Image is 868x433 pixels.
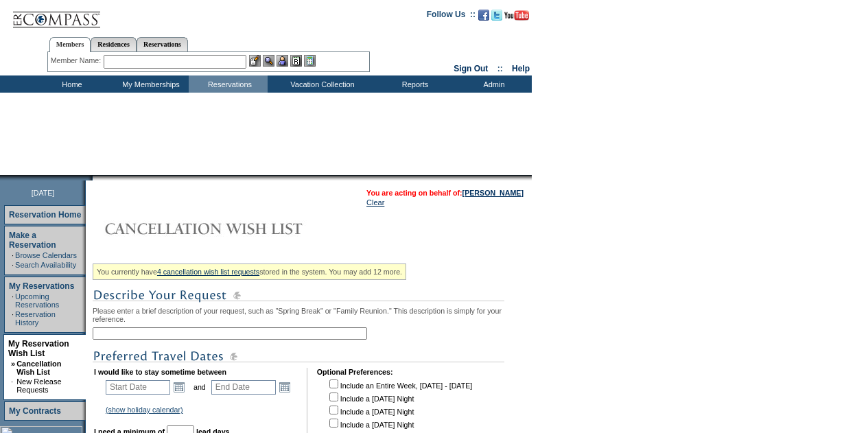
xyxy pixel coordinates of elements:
[106,406,183,414] a: (show holiday calendar)
[93,215,367,242] img: Cancellation Wish List
[453,75,532,93] td: Admin
[277,55,288,67] img: Impersonate
[290,55,302,67] img: Reservations
[374,75,453,93] td: Reports
[137,37,188,51] a: Reservations
[15,310,56,327] a: Reservation History
[172,379,187,395] a: Open the calendar popup.
[189,75,268,93] td: Reservations
[157,268,259,276] a: 4 cancellation wish list requests
[304,55,316,67] img: b_calculator.gif
[11,377,15,394] td: ·
[478,10,489,21] img: Become our fan on Facebook
[94,368,226,376] b: I would like to stay sometime between
[249,55,261,67] img: b_edit.gif
[491,10,502,21] img: Follow us on Twitter
[504,14,529,22] a: Subscribe to our YouTube Channel
[263,55,274,67] img: View
[49,37,91,52] a: Members
[191,377,208,397] td: and
[12,310,14,327] td: ·
[504,10,529,21] img: Subscribe to our YouTube Channel
[31,75,110,93] td: Home
[16,360,61,376] a: Cancellation Wish List
[9,210,81,220] a: Reservation Home
[12,251,14,259] td: ·
[15,251,77,259] a: Browse Calendars
[512,64,530,73] a: Help
[277,379,292,395] a: Open the calendar popup.
[366,189,524,197] span: You are acting on behalf of:
[9,406,61,416] a: My Contracts
[110,75,189,93] td: My Memberships
[93,264,406,280] div: You currently have stored in the system. You may add 12 more.
[51,55,104,67] div: Member Name:
[9,281,74,291] a: My Reservations
[8,339,69,358] a: My Reservation Wish List
[15,261,76,269] a: Search Availability
[106,380,170,395] input: Date format: M/D/Y. Shortcut keys: [T] for Today. [UP] or [.] for Next Day. [DOWN] or [,] for Pre...
[12,292,14,309] td: ·
[462,189,524,197] a: [PERSON_NAME]
[32,189,55,197] span: [DATE]
[366,198,384,207] a: Clear
[12,261,14,269] td: ·
[317,368,393,376] b: Optional Preferences:
[478,14,489,22] a: Become our fan on Facebook
[454,64,488,73] a: Sign Out
[427,8,476,25] td: Follow Us ::
[88,175,93,180] img: promoShadowLeftCorner.gif
[268,75,374,93] td: Vacation Collection
[9,231,56,250] a: Make a Reservation
[15,292,59,309] a: Upcoming Reservations
[11,360,15,368] b: »
[211,380,276,395] input: Date format: M/D/Y. Shortcut keys: [T] for Today. [UP] or [.] for Next Day. [DOWN] or [,] for Pre...
[93,175,94,180] img: blank.gif
[16,377,61,394] a: New Release Requests
[497,64,503,73] span: ::
[491,14,502,22] a: Follow us on Twitter
[91,37,137,51] a: Residences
